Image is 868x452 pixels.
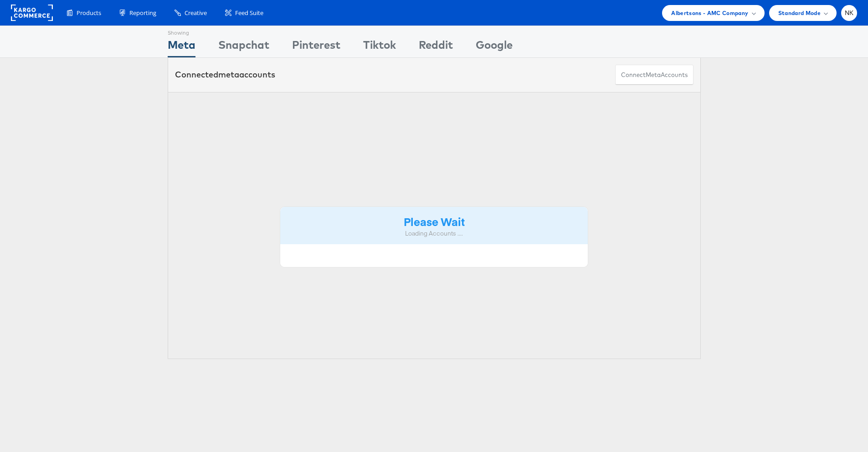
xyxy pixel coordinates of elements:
[292,37,340,57] div: Pinterest
[129,9,156,17] span: Reporting
[218,69,239,80] span: meta
[646,71,661,79] span: meta
[404,214,465,229] strong: Please Wait
[845,10,854,16] span: NK
[168,37,195,57] div: Meta
[476,37,513,57] div: Google
[168,26,195,37] div: Showing
[363,37,396,57] div: Tiktok
[77,9,101,17] span: Products
[615,65,693,85] button: ConnectmetaAccounts
[671,8,748,18] span: Albertsons - AMC Company
[778,8,821,18] span: Standard Mode
[175,69,275,81] div: Connected accounts
[287,229,581,238] div: Loading Accounts ....
[185,9,207,17] span: Creative
[218,37,269,57] div: Snapchat
[235,9,263,17] span: Feed Suite
[419,37,453,57] div: Reddit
